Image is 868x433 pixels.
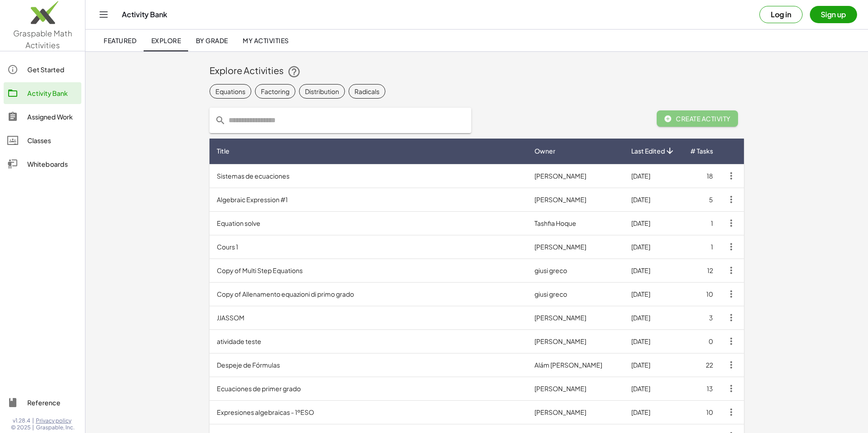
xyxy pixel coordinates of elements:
td: 13 [683,377,720,400]
a: Get Started [4,59,81,80]
i: prepended action [215,115,226,126]
td: 22 [683,353,720,377]
td: 18 [683,164,720,188]
td: [PERSON_NAME] [527,188,624,211]
button: Toggle navigation [96,7,111,22]
div: Explore Activities [210,64,744,79]
td: [DATE] [624,377,683,400]
button: Sign up [810,6,857,23]
td: Ecuaciones de primer grado [210,377,527,400]
td: 12 [683,259,720,282]
span: Owner [534,146,555,156]
span: Graspable, Inc. [36,424,75,431]
td: Despeje de Fórmulas [210,353,527,377]
td: [DATE] [624,211,683,235]
td: [DATE] [624,306,683,329]
td: [PERSON_NAME] [527,306,624,329]
div: Radicals [354,87,379,96]
td: [DATE] [624,353,683,377]
div: Reference [27,397,78,408]
td: [DATE] [624,329,683,353]
span: Last Edited [631,146,665,156]
button: Create Activity [657,110,738,127]
td: [PERSON_NAME] [527,377,624,400]
td: Alám [PERSON_NAME] [527,353,624,377]
a: Assigned Work [4,106,81,128]
span: My Activities [243,36,289,45]
td: Sistemas de ecuaciones [210,164,527,188]
span: Featured [104,36,136,45]
a: Whiteboards [4,153,81,175]
td: giusi greco [527,282,624,306]
a: Activity Bank [4,82,81,104]
span: Graspable Math Activities [13,28,72,50]
td: 5 [683,188,720,211]
div: Distribution [305,87,339,96]
span: By Grade [195,36,228,45]
td: giusi greco [527,259,624,282]
td: 1 [683,211,720,235]
span: v1.28.4 [13,417,30,424]
td: 10 [683,282,720,306]
div: Activity Bank [27,88,78,99]
td: Algebraic Expression #1 [210,188,527,211]
div: Assigned Work [27,111,78,122]
td: [DATE] [624,282,683,306]
span: | [32,424,34,431]
div: Get Started [27,64,78,75]
span: Title [217,146,229,156]
td: [PERSON_NAME] [527,329,624,353]
td: [DATE] [624,400,683,424]
td: [PERSON_NAME] [527,164,624,188]
span: # Tasks [690,146,713,156]
span: Explore [151,36,181,45]
td: [PERSON_NAME] [527,235,624,259]
td: atividade teste [210,329,527,353]
td: Copy of Multi Step Equations [210,259,527,282]
a: Classes [4,129,81,151]
td: [DATE] [624,164,683,188]
a: Privacy policy [36,417,75,424]
td: [DATE] [624,235,683,259]
td: Cours 1 [210,235,527,259]
td: Tashfia Hoque [527,211,624,235]
td: Expresiones algebraicas - 1ºESO [210,400,527,424]
div: Factoring [261,87,289,96]
td: 3 [683,306,720,329]
span: | [32,417,34,424]
span: Create Activity [664,114,731,123]
span: © 2025 [11,424,30,431]
td: [PERSON_NAME] [527,400,624,424]
div: Equations [215,87,245,96]
a: Reference [4,392,81,413]
div: Whiteboards [27,159,78,169]
td: Equation solve [210,211,527,235]
td: 0 [683,329,720,353]
td: [DATE] [624,188,683,211]
td: [DATE] [624,259,683,282]
td: 10 [683,400,720,424]
button: Log in [759,6,803,23]
td: 1 [683,235,720,259]
div: Classes [27,135,78,146]
td: JJASSOM [210,306,527,329]
td: Copy of Allenamento equazioni di primo grado [210,282,527,306]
